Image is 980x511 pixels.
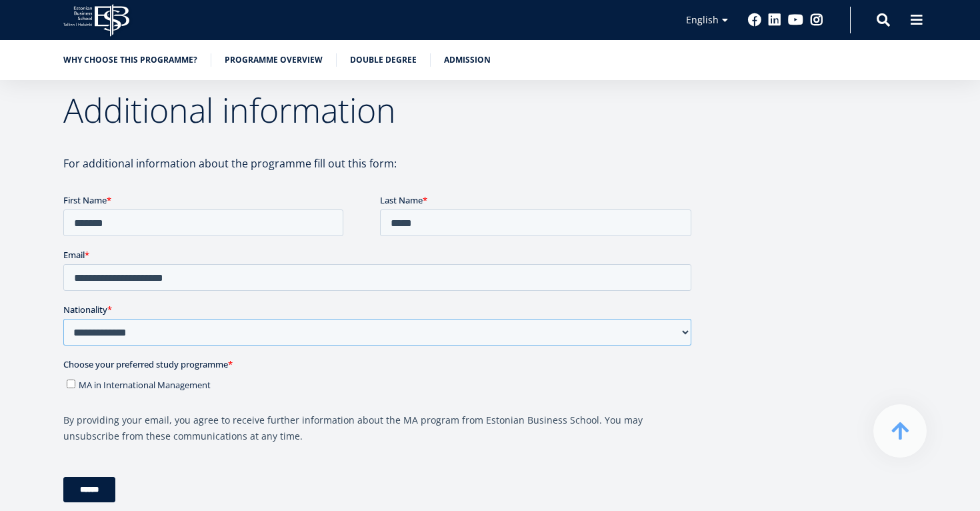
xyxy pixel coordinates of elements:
a: Facebook [748,13,761,27]
p: For additional information about the programme fill out this form: [63,153,697,173]
h2: Additional information [63,93,697,127]
a: Admission [444,53,491,67]
a: Programme overview [225,53,323,67]
a: Why choose this programme? [63,53,197,67]
a: Linkedin [768,13,781,27]
a: Youtube [788,13,803,27]
a: Double Degree [350,53,417,67]
a: Instagram [810,13,823,27]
